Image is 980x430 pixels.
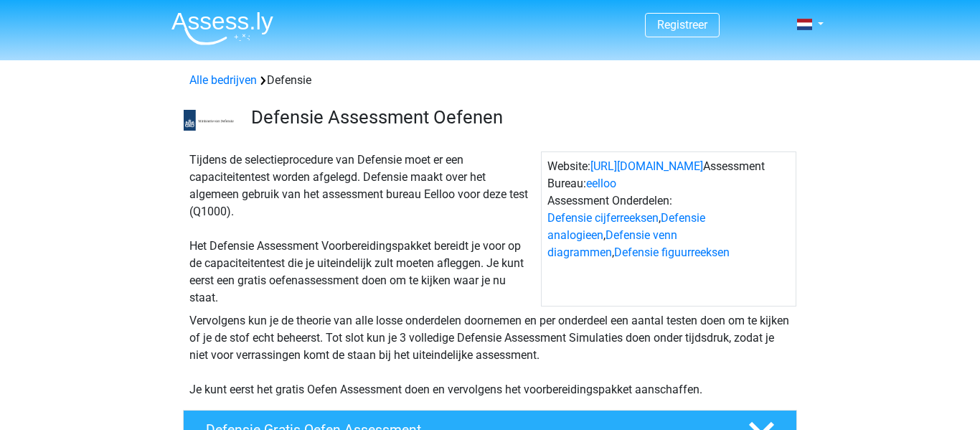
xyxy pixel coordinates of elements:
div: Vervolgens kun je de theorie van alle losse onderdelen doornemen en per onderdeel een aantal test... [184,312,796,398]
a: Alle bedrijven [189,73,257,87]
div: Defensie [184,72,796,89]
a: Defensie venn diagrammen [547,228,677,259]
a: [URL][DOMAIN_NAME] [590,159,703,173]
a: Defensie cijferreeksen [547,211,659,225]
h3: Defensie Assessment Oefenen [251,106,786,128]
a: Defensie figuurreeksen [614,246,730,259]
img: Assessly [171,11,273,45]
a: Defensie analogieen [547,211,705,242]
a: eelloo [586,177,616,190]
div: Tijdens de selectieprocedure van Defensie moet er een capaciteitentest worden afgelegd. Defensie ... [184,151,541,307]
a: Registreer [657,18,707,32]
div: Website: Assessment Bureau: Assessment Onderdelen: , , , [541,151,796,307]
